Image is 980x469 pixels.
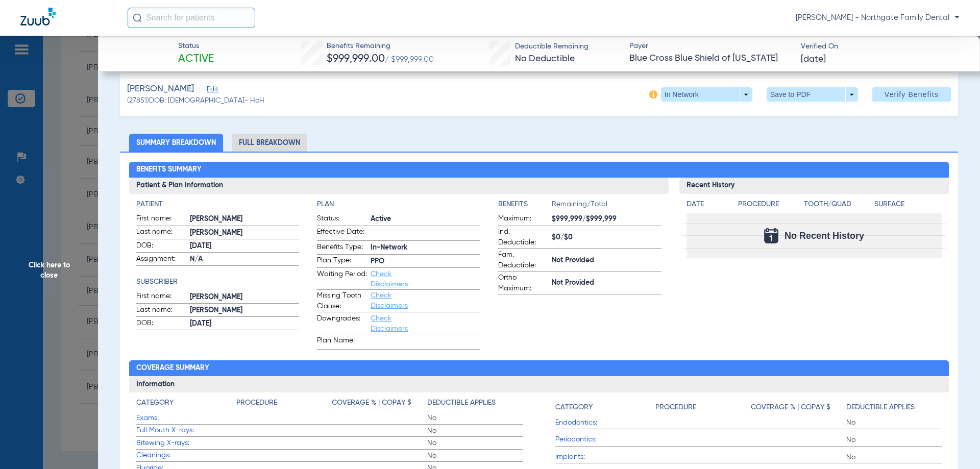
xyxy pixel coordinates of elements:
[133,13,142,22] img: Search Icon
[129,376,949,392] h3: Information
[129,134,223,152] li: Summary Breakdown
[317,269,367,289] span: Waiting Period:
[232,134,307,152] li: Full Breakdown
[385,56,434,64] span: / $999,999.00
[178,41,214,52] span: Status
[317,242,367,254] span: Benefits Type:
[136,425,236,436] span: Full Mouth X-rays:
[136,291,186,303] span: First name:
[498,273,548,294] span: Ortho Maximum:
[661,87,752,102] button: In Network
[552,232,661,243] span: $0/$0
[190,292,300,303] span: [PERSON_NAME]
[190,241,300,252] span: [DATE]
[427,413,523,423] span: No
[804,199,871,210] h4: Tooth/Quad
[317,335,367,349] span: Plan Name:
[427,398,523,412] app-breakdown-title: Deductible Applies
[317,255,367,267] span: Plan Type:
[874,199,942,210] h4: Surface
[498,227,548,248] span: Ind. Deductible:
[128,8,255,28] input: Search for patients
[136,450,236,461] span: Cleanings:
[190,214,300,225] span: [PERSON_NAME]
[498,199,552,213] app-breakdown-title: Benefits
[751,402,830,413] h4: Coverage % | Copay $
[764,228,778,243] img: Calendar
[629,41,792,52] span: Payer
[136,438,236,449] span: Bitewing X-rays:
[136,413,236,424] span: Exams:
[804,199,871,213] app-breakdown-title: Tooth/Quad
[207,86,216,95] span: Edit
[136,398,174,408] h4: Category
[317,199,480,210] h4: Plan
[129,162,949,178] h2: Benefits Summary
[136,305,186,317] span: Last name:
[317,227,367,240] span: Effective Date:
[136,213,186,226] span: First name:
[846,398,942,416] app-breakdown-title: Deductible Applies
[371,292,408,309] a: Check Disclaimers
[371,214,480,225] span: Active
[498,250,548,271] span: Fam. Deductible:
[552,255,661,266] span: Not Provided
[738,199,800,210] h4: Procedure
[327,41,434,52] span: Benefits Remaining
[129,178,669,194] h3: Patient & Plan Information
[552,199,661,213] span: Remaining/Total
[127,83,194,95] span: [PERSON_NAME]
[796,13,960,23] span: [PERSON_NAME] - Northgate Family Dental
[317,313,367,334] span: Downgrades:
[427,438,523,448] span: No
[872,87,951,102] button: Verify Benefits
[136,318,186,330] span: DOB:
[555,417,655,428] span: Endodontics:
[190,228,300,238] span: [PERSON_NAME]
[846,402,915,413] h4: Deductible Applies
[427,398,496,408] h4: Deductible Applies
[515,41,589,52] span: Deductible Remaining
[655,398,751,416] app-breakdown-title: Procedure
[846,452,942,462] span: No
[236,398,277,408] h4: Procedure
[190,318,300,329] span: [DATE]
[427,451,523,461] span: No
[136,398,236,412] app-breakdown-title: Category
[687,199,729,210] h4: Date
[555,452,655,462] span: Implants:
[785,231,864,241] span: No Recent History
[649,90,657,98] img: info-icon
[371,270,408,288] a: Check Disclaimers
[751,398,846,416] app-breakdown-title: Coverage % | Copay $
[738,199,800,213] app-breakdown-title: Procedure
[127,95,264,106] span: (27851) DOB: [DEMOGRAPHIC_DATA] - HoH
[555,398,655,416] app-breakdown-title: Category
[178,52,214,66] span: Active
[767,87,858,102] button: Save to PDF
[136,277,300,287] h4: Subscriber
[555,434,655,445] span: Periodontics:
[136,240,186,253] span: DOB:
[552,278,661,288] span: Not Provided
[236,398,332,412] app-breakdown-title: Procedure
[498,199,552,210] h4: Benefits
[687,199,729,213] app-breakdown-title: Date
[874,199,942,213] app-breakdown-title: Surface
[327,54,385,64] span: $999,999.00
[190,305,300,316] span: [PERSON_NAME]
[552,214,661,225] span: $999,999/$999,999
[136,227,186,239] span: Last name:
[136,199,300,210] h4: Patient
[20,8,56,26] img: Zuub Logo
[515,54,575,63] span: No Deductible
[629,52,792,65] span: Blue Cross Blue Shield of [US_STATE]
[317,290,367,312] span: Missing Tooth Clause:
[371,256,480,267] span: PPO
[317,213,367,226] span: Status:
[190,254,300,265] span: N/A
[371,315,408,332] a: Check Disclaimers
